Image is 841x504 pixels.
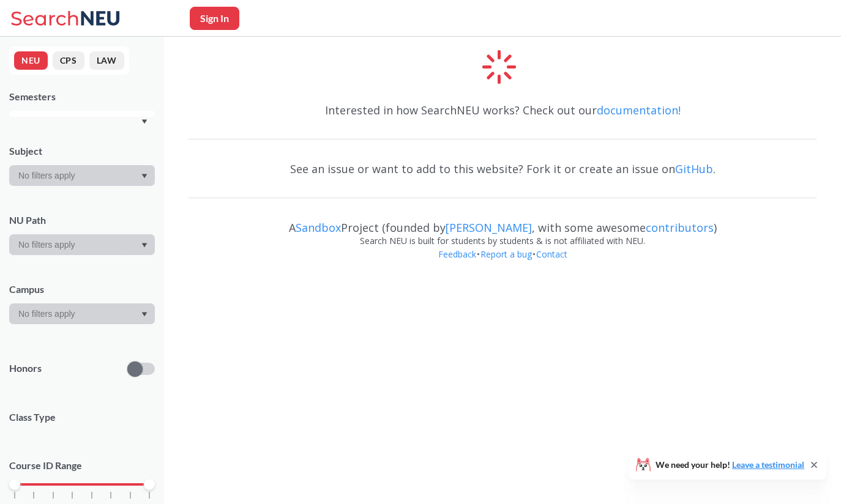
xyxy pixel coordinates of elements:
[9,410,155,424] span: Class Type
[189,210,817,234] div: A Project (founded by , with some awesome )
[9,90,155,103] div: Semesters
[189,151,817,187] div: See an issue or want to add to this website? Fork it or create an issue on .
[190,7,239,30] button: Sign In
[9,283,155,296] div: Campus
[656,461,804,469] span: We need your help!
[189,92,817,128] div: Interested in how SearchNEU works? Check out our
[9,303,155,324] div: Dropdown arrow
[646,220,714,235] a: contributors
[732,459,804,470] a: Leave a testimonial
[675,161,713,176] a: GitHub
[189,248,817,280] div: • •
[9,165,155,186] div: Dropdown arrow
[9,213,155,227] div: NU Path
[189,234,817,248] div: Search NEU is built for students by students & is not affiliated with NEU.
[53,51,84,70] button: CPS
[438,248,477,260] a: Feedback
[9,144,155,158] div: Subject
[536,248,568,260] a: Contact
[14,51,48,70] button: NEU
[141,119,148,124] svg: Dropdown arrow
[9,459,155,473] p: Course ID Range
[9,234,155,255] div: Dropdown arrow
[296,220,341,235] a: Sandbox
[446,220,532,235] a: [PERSON_NAME]
[141,243,148,248] svg: Dropdown arrow
[141,312,148,317] svg: Dropdown arrow
[597,103,681,117] a: documentation!
[89,51,124,70] button: LAW
[480,248,533,260] a: Report a bug
[9,361,42,376] p: Honors
[141,174,148,179] svg: Dropdown arrow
